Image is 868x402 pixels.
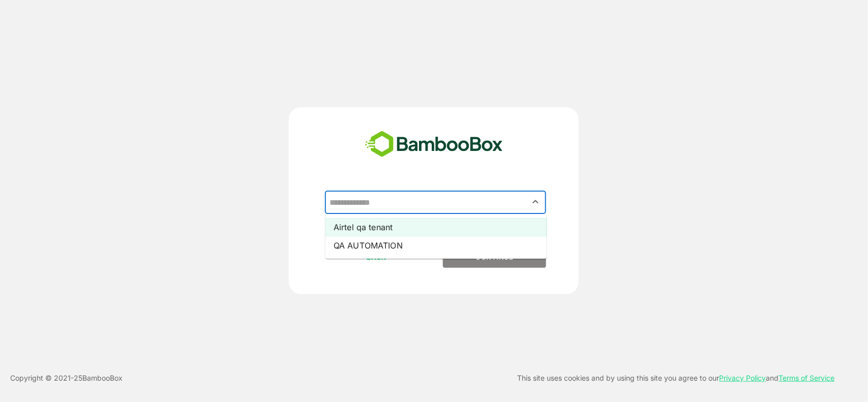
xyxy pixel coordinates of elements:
button: Close [529,195,543,209]
a: Privacy Policy [720,374,766,382]
a: Terms of Service [779,374,835,382]
li: Airtel qa tenant [325,218,547,236]
p: This site uses cookies and by using this site you agree to our and [518,372,835,384]
li: QA AUTOMATION [325,236,547,255]
img: bamboobox [360,128,508,161]
p: Copyright © 2021- 25 BambooBox [10,372,123,384]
